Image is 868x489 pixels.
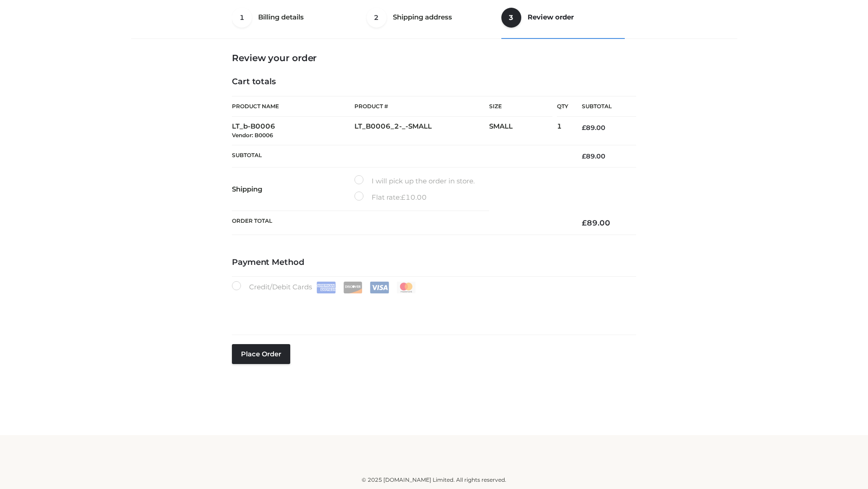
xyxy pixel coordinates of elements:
span: £ [401,193,406,201]
label: I will pick up the order in store. [354,175,475,187]
img: Discover [343,282,363,293]
small: Vendor: B0006 [232,132,273,139]
label: Flat rate: [354,192,427,203]
th: Product Name [232,96,354,117]
button: Place order [232,344,290,364]
th: Shipping [232,168,354,211]
bdi: 10.00 [401,193,427,201]
h4: Cart totals [232,77,636,87]
th: Subtotal [232,145,568,167]
span: £ [582,218,587,227]
bdi: 89.00 [582,124,605,132]
td: 1 [557,117,568,145]
th: Product # [354,96,489,117]
h3: Review your order [232,53,636,63]
img: Amex [316,282,336,293]
td: LT_B0006_2-_-SMALL [354,117,489,145]
th: Order Total [232,211,568,235]
span: £ [582,152,586,160]
iframe: Secure payment input frame [230,292,634,325]
bdi: 89.00 [582,218,610,227]
th: Subtotal [568,96,636,117]
td: LT_b-B0006 [232,117,354,145]
td: SMALL [489,117,557,145]
img: Visa [370,282,389,293]
label: Credit/Debit Cards [232,281,417,293]
h4: Payment Method [232,258,636,268]
img: Mastercard [396,282,416,293]
span: £ [582,124,586,132]
div: © 2025 [DOMAIN_NAME] Limited. All rights reserved. [134,475,734,484]
th: Qty [557,96,568,117]
th: Size [489,96,552,117]
bdi: 89.00 [582,152,605,160]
